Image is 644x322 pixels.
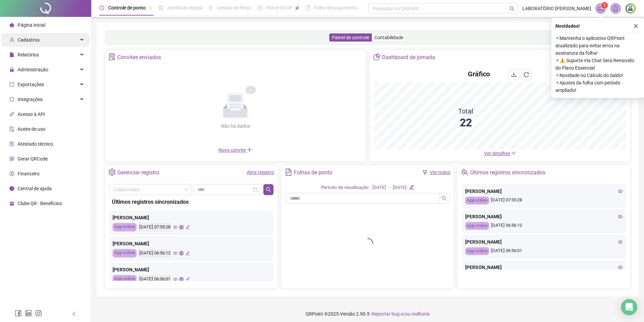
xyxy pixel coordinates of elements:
[18,22,45,28] span: Página inicial
[522,5,591,12] span: LABORATÓRIO [PERSON_NAME]
[601,2,608,9] sup: 1
[613,5,619,11] span: bell
[509,6,515,11] span: search
[9,171,14,176] span: dollar
[465,247,623,255] div: [DATE] 06:56:01
[9,186,14,191] span: info-circle
[465,213,623,220] div: [PERSON_NAME]
[314,5,357,10] span: Folha de pagamento
[9,142,14,146] span: solution
[18,97,43,102] span: Integrações
[148,6,152,10] span: pushpin
[618,214,623,219] span: eye
[9,52,14,57] span: file
[465,197,489,204] div: App online
[138,275,171,283] div: [DATE] 06:56:01
[465,238,623,246] div: [PERSON_NAME]
[18,82,44,87] span: Exportações
[393,184,407,191] div: [DATE]
[374,35,403,40] span: Contabilidade
[138,223,171,231] div: [DATE] 07:55:28
[9,23,14,27] span: home
[618,189,623,194] span: eye
[109,169,116,176] span: setting
[113,214,270,221] div: [PERSON_NAME]
[18,141,53,147] span: Atestado técnico
[598,5,604,11] span: notification
[555,34,640,57] span: ⚬ Mantenha o aplicativo QRPoint atualizado para evitar erros na assinatura da folha!
[372,184,386,191] div: [DATE]
[266,5,292,10] span: Painel do DP
[332,35,369,40] span: Painel de controle
[389,184,390,191] div: -
[218,147,252,153] span: Novo convite
[621,299,637,315] div: Open Intercom Messenger
[305,5,310,10] span: book
[294,167,332,178] div: Folhas de ponto
[373,53,380,60] span: pie-chart
[18,186,52,191] span: Central de ajuda
[9,201,14,206] span: gift
[113,240,270,247] div: [PERSON_NAME]
[179,277,184,281] span: global
[372,311,430,317] span: Reportar bug e/ou melhoria
[9,82,14,87] span: export
[72,312,76,316] span: left
[555,22,580,30] span: Novidades !
[465,264,623,271] div: [PERSON_NAME]
[465,188,623,195] div: [PERSON_NAME]
[555,79,640,94] span: ⚬ Ajustes da folha com período ampliado!
[247,170,274,175] a: Abrir registro
[18,52,39,57] span: Relatórios
[186,277,190,281] span: edit
[618,265,623,270] span: eye
[618,240,623,244] span: eye
[340,311,355,317] span: Versão
[113,223,137,231] div: App online
[465,222,489,230] div: App online
[109,53,116,60] span: solution
[465,197,623,204] div: [DATE] 07:55:28
[9,67,14,72] span: lock
[113,249,137,257] div: App online
[179,225,184,229] span: global
[113,266,270,273] div: [PERSON_NAME]
[511,151,516,155] span: down
[159,5,163,10] span: file-done
[117,167,159,178] div: Gerenciar registro
[173,251,177,255] span: eye
[117,52,161,63] div: Convites enviados
[9,38,14,42] span: user-add
[555,72,640,79] span: ⚬ Novidade no Cálculo do Saldo!
[15,310,22,317] span: facebook
[461,169,468,176] span: team
[108,5,146,10] span: Controle de ponto
[113,275,137,283] div: App online
[167,5,202,10] span: Admissão digital
[186,251,190,255] span: edit
[18,37,40,43] span: Cadastros
[217,5,251,10] span: Gestão de férias
[18,171,40,176] span: Financeiro
[409,185,414,189] span: edit
[9,97,14,102] span: sync
[99,5,104,10] span: clock-circle
[465,222,623,230] div: [DATE] 06:56:12
[18,156,48,162] span: Gerar QRCode
[266,187,271,192] span: search
[204,122,266,130] div: Não há dados
[35,310,42,317] span: instagram
[18,112,45,117] span: Acesso à API
[9,156,14,161] span: qrcode
[442,196,447,201] span: search
[179,251,184,255] span: global
[382,52,435,63] div: Dashboard de jornada
[9,127,14,131] span: audit
[484,151,510,156] span: Ver detalhes
[247,147,252,152] span: plus
[295,6,299,10] span: pushpin
[625,3,636,14] img: 75699
[186,225,190,229] span: edit
[285,169,292,176] span: file-text
[18,201,62,206] span: Clube QR - Beneficios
